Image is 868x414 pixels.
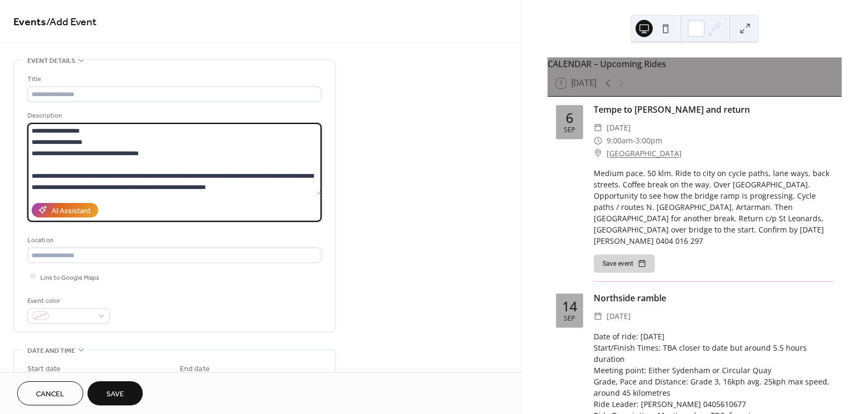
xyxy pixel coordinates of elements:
[566,111,573,125] div: 6
[17,381,83,405] button: Cancel
[27,235,319,246] div: Location
[594,310,602,323] div: ​
[607,310,631,323] span: [DATE]
[607,147,682,160] a: [GEOGRAPHIC_DATA]
[607,134,633,147] span: 9:00am
[607,121,631,134] span: [DATE]
[36,389,64,400] span: Cancel
[594,147,602,160] div: ​
[633,134,636,147] span: -
[594,134,602,147] div: ​
[548,57,842,70] div: CALENDAR – Upcoming Rides
[27,74,319,85] div: Title
[52,205,91,216] div: AI Assistant
[27,110,319,121] div: Description
[40,272,99,283] span: Link to Google Maps
[594,168,833,246] div: Medium pace. 50 klm. Ride to city on cycle paths, lane ways, back streets. Coffee break on the wa...
[594,292,833,304] div: Northside ramble
[27,345,75,357] span: Date and time
[636,134,662,147] span: 3:00pm
[32,203,98,217] button: AI Assistant
[564,127,575,134] div: Sep
[46,12,97,33] span: / Add Event
[594,103,833,116] div: Tempe to [PERSON_NAME] and return
[27,364,61,375] div: Start date
[27,55,75,67] span: Event details
[27,295,108,307] div: Event color
[180,364,210,375] div: End date
[13,12,46,33] a: Events
[564,315,575,322] div: Sep
[562,300,577,313] div: 14
[87,381,143,405] button: Save
[594,255,655,273] button: Save event
[106,389,124,400] span: Save
[594,121,602,134] div: ​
